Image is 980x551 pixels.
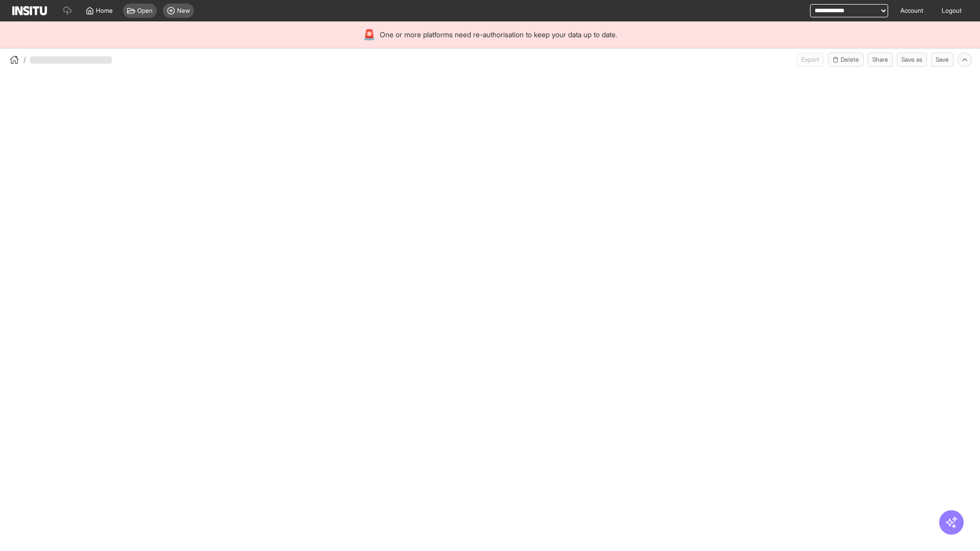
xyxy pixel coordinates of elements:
[797,53,824,67] button: Export
[828,53,864,67] button: Delete
[931,53,953,67] button: Save
[12,6,47,15] img: Logo
[797,53,824,67] span: Can currently only export from Insights reports.
[868,53,893,67] button: Share
[8,54,26,66] button: /
[897,53,927,67] button: Save as
[96,7,113,15] span: Home
[23,55,26,65] span: /
[380,30,617,40] span: One or more platforms need re-authorisation to keep your data up to date.
[177,7,190,15] span: New
[363,28,376,42] div: 🚨
[137,7,153,15] span: Open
